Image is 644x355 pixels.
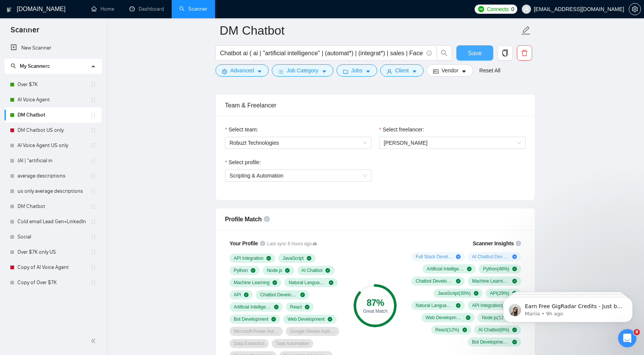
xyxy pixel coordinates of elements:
[230,137,367,149] span: Robuzt Technologies
[220,21,520,40] input: Scanner name...
[301,267,323,273] span: AI Chatbot
[251,268,255,273] span: check-circle
[267,240,317,248] span: Last sync 8 hours ago
[5,107,102,123] li: DM Chatbot
[18,214,90,229] a: Cold email Lead Gen+LinkedIn
[11,63,16,69] span: search
[512,340,517,344] span: check-circle
[220,48,423,58] input: Search Freelance Jobs...
[322,69,327,74] span: caret-down
[426,315,463,321] span: Web Development ( 16 %)
[266,256,271,261] span: check-circle
[91,337,98,345] span: double-left
[512,279,517,283] span: check-circle
[336,64,378,77] button: folderJobscaret-down
[512,254,517,259] span: plus-circle
[18,229,90,245] a: Social
[478,6,484,12] img: upwork-logo.png
[90,158,96,164] span: holder
[5,24,45,40] span: Scanner
[629,6,641,12] a: setting
[5,77,102,92] li: Over $7K
[498,50,512,56] span: copy
[5,40,102,56] li: New Scanner
[5,138,102,153] li: AI Voice Agent US only
[225,94,526,116] div: Team & Freelancer
[228,158,261,166] span: Select profile:
[365,69,371,74] span: caret-down
[267,267,282,273] span: Node.js
[472,254,509,260] span: AI Chatbot Development ( 18 %)
[91,6,114,12] a: homeHome
[5,184,102,199] li: us only average descriptions
[234,280,269,286] span: Machine Learning
[416,254,453,260] span: Full Stack Development ( 46 %)
[479,66,500,75] a: Reset All
[618,329,636,347] iframe: Intercom live chat
[517,45,532,61] button: delete
[222,69,227,74] span: setting
[482,315,509,321] span: Node.js ( 12 %)
[412,69,417,74] span: caret-down
[5,245,102,260] li: Over $7K only US
[289,280,326,286] span: Natural Language Processing
[18,245,90,260] a: Over $7K only US
[511,5,514,13] span: 0
[456,45,493,61] button: Save
[18,138,90,153] a: AI Voice Agent US only
[20,63,50,69] span: My Scanners
[524,6,529,12] span: user
[5,123,102,138] li: DM Chatbot US only
[354,298,397,307] div: 87 %
[18,184,90,199] a: us only average descriptions
[474,291,478,296] span: check-circle
[468,48,481,58] span: Save
[416,278,453,284] span: Chatbot Development ( 47 %)
[290,304,302,310] span: React
[492,281,644,334] iframe: Intercom notifications message
[517,50,532,56] span: delete
[629,3,641,15] button: setting
[325,268,330,273] span: check-circle
[18,77,90,92] a: Over $7K
[512,267,517,271] span: check-circle
[90,112,96,118] span: holder
[351,66,363,75] span: Jobs
[234,328,279,334] span: Microsoft Power Automate
[5,199,102,214] li: DM Chatbot
[437,50,451,56] span: search
[234,304,271,310] span: Artificial Intelligence
[90,249,96,255] span: holder
[427,64,473,77] button: idcardVendorcaret-down
[234,267,248,273] span: Python
[273,280,277,285] span: check-circle
[129,6,164,12] a: dashboardDashboard
[380,64,424,77] button: userClientcaret-down
[11,63,50,69] span: My Scanners
[379,125,424,134] label: Select freelancer:
[282,255,303,261] span: JavaScript
[5,214,102,229] li: Cold email Lead Gen+LinkedIn
[5,275,102,290] li: Copy of Over $7K
[307,256,311,261] span: check-circle
[467,267,472,271] span: check-circle
[285,268,290,273] span: check-circle
[490,290,509,296] span: API ( 29 %)
[472,339,509,345] span: Bot Development ( 8 %)
[234,292,241,298] span: API
[230,240,258,246] span: Your Profile
[5,92,102,107] li: AI Voice Agent
[343,69,348,74] span: folder
[90,234,96,240] span: holder
[456,279,461,283] span: check-circle
[5,260,102,275] li: Copy of AI Voice Agent
[264,216,270,222] span: info-circle
[90,82,96,88] span: holder
[473,241,514,246] span: Scanner Insights
[6,3,12,16] img: logo
[234,341,265,347] span: Data Extraction
[290,328,335,334] span: Google Sheets Automation
[521,26,531,35] span: edit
